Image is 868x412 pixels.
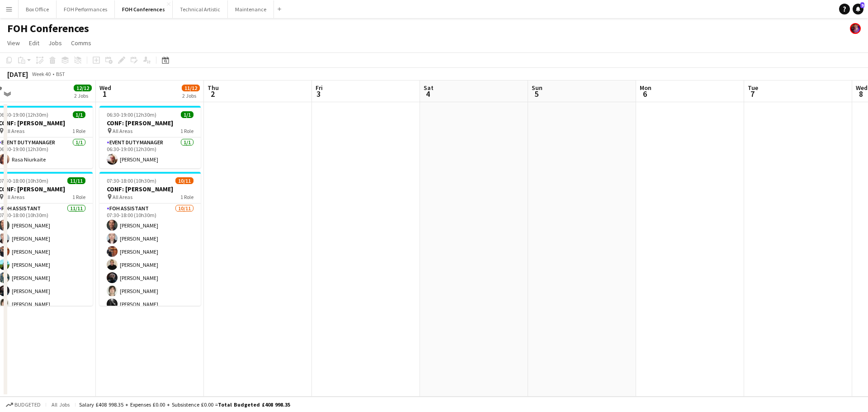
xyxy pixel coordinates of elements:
span: All jobs [50,401,71,408]
a: Comms [67,37,95,49]
span: Edit [29,39,39,47]
button: FOH Performances [57,0,115,18]
button: Technical Artistic [173,0,228,18]
button: Budgeted [5,400,42,410]
h1: FOH Conferences [7,22,89,35]
div: BST [56,71,65,77]
button: FOH Conferences [115,0,173,18]
span: Jobs [48,39,62,47]
a: Jobs [45,37,66,49]
div: [DATE] [7,70,28,79]
div: Salary £408 998.35 + Expenses £0.00 + Subsistence £0.00 = [79,401,290,408]
span: 9 [860,2,864,8]
button: Maintenance [228,0,274,18]
app-user-avatar: Frazer Mclean [850,23,861,34]
span: Budgeted [14,402,41,408]
span: Total Budgeted £408 998.35 [218,401,290,408]
button: Box Office [19,0,57,18]
a: Edit [25,37,43,49]
span: View [7,39,20,47]
a: View [4,37,24,49]
span: Week 40 [30,71,52,77]
a: 9 [853,4,863,14]
span: Comms [71,39,91,47]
